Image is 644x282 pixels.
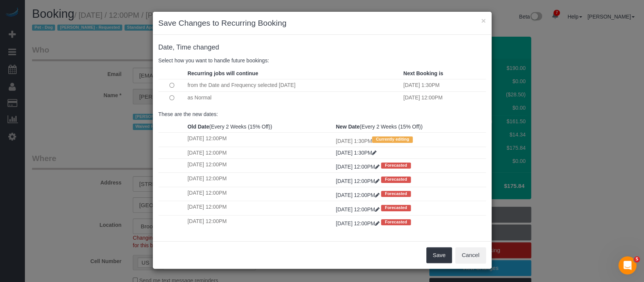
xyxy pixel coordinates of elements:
[158,44,486,51] h4: changed
[381,177,411,183] span: Forecasted
[403,70,443,76] strong: Next Booking is
[186,79,401,91] td: from the Date and Frequency selected [DATE]
[336,150,377,156] a: [DATE] 1:30PM
[186,133,334,147] td: [DATE] 12:00PM
[372,136,413,143] span: Currently editing
[401,79,486,91] td: [DATE] 1:30PM
[334,121,486,133] th: (Every 2 Weeks (15% Off))
[186,187,334,201] td: [DATE] 12:00PM
[481,17,486,25] button: ×
[381,219,411,225] span: Forecasted
[381,163,411,169] span: Forecasted
[336,206,381,212] a: [DATE] 12:00PM
[186,215,334,229] td: [DATE] 12:00PM
[186,173,334,187] td: [DATE] 12:00PM
[188,124,209,130] strong: Old Date
[336,124,360,130] strong: New Date
[336,164,381,170] a: [DATE] 12:00PM
[336,220,381,226] a: [DATE] 12:00PM
[186,201,334,215] td: [DATE] 12:00PM
[334,133,486,147] td: [DATE] 1:30PM
[381,191,411,197] span: Forecasted
[186,91,401,104] td: as Normal
[158,110,486,118] p: These are the new dates:
[618,256,636,274] iframe: Intercom live chat
[401,91,486,104] td: [DATE] 12:00PM
[381,205,411,211] span: Forecasted
[158,57,486,64] p: Select how you want to handle future bookings:
[186,147,334,158] td: [DATE] 12:00PM
[336,192,381,198] a: [DATE] 12:00PM
[158,17,486,29] h3: Save Changes to Recurring Booking
[188,70,258,76] strong: Recurring jobs will continue
[158,43,191,51] span: Date, Time
[426,247,452,263] button: Save
[634,256,640,262] span: 5
[186,121,334,133] th: (Every 2 Weeks (15% Off))
[186,158,334,172] td: [DATE] 12:00PM
[455,247,486,263] button: Cancel
[336,178,381,184] a: [DATE] 12:00PM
